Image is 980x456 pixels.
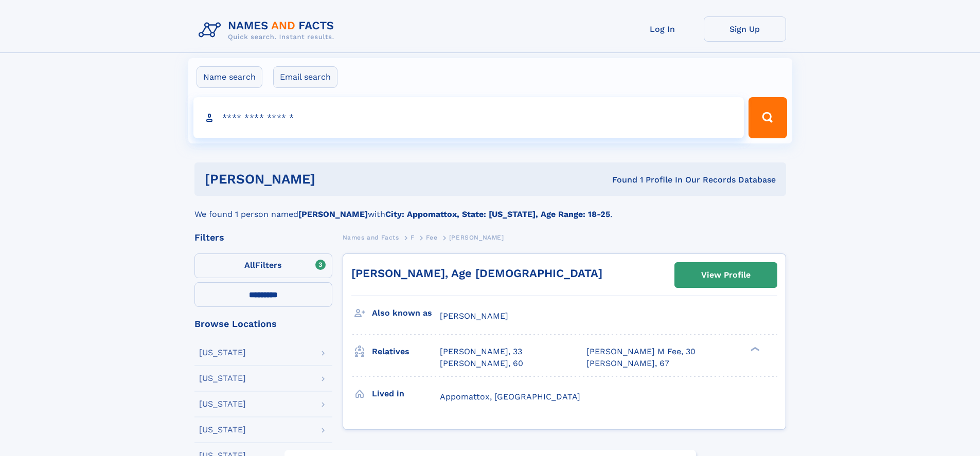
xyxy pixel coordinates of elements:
[440,346,522,357] a: [PERSON_NAME], 33
[675,263,777,287] a: View Profile
[193,97,744,138] input: search input
[205,173,464,186] h1: [PERSON_NAME]
[199,374,246,382] div: [US_STATE]
[273,66,337,88] label: Email search
[194,233,332,242] div: Filters
[372,343,440,360] h3: Relatives
[199,400,246,408] div: [US_STATE]
[343,231,399,244] a: Names and Facts
[197,66,262,88] label: Name search
[464,174,776,186] div: Found 1 Profile In Our Records Database
[586,358,669,369] a: [PERSON_NAME], 67
[440,392,580,402] span: Appomattox, [GEOGRAPHIC_DATA]
[372,385,440,403] h3: Lived in
[199,426,246,434] div: [US_STATE]
[749,97,787,138] button: Search Button
[372,304,440,322] h3: Also known as
[194,16,343,44] img: Logo Names and Facts
[748,346,760,353] div: ❯
[385,209,610,219] b: City: Appomattox, State: [US_STATE], Age Range: 18-25
[298,209,368,219] b: [PERSON_NAME]
[426,234,437,241] span: Fee
[440,358,523,369] a: [PERSON_NAME], 60
[244,260,255,270] span: All
[586,346,696,357] a: [PERSON_NAME] M Fee, 30
[411,234,415,241] span: F
[440,311,508,321] span: [PERSON_NAME]
[194,253,332,278] label: Filters
[351,267,602,280] a: [PERSON_NAME], Age [DEMOGRAPHIC_DATA]
[701,263,751,287] div: View Profile
[194,319,332,329] div: Browse Locations
[426,231,437,244] a: Fee
[199,349,246,357] div: [US_STATE]
[411,231,415,244] a: F
[449,234,504,241] span: [PERSON_NAME]
[704,16,786,42] a: Sign Up
[621,16,704,42] a: Log In
[194,196,786,221] div: We found 1 person named with .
